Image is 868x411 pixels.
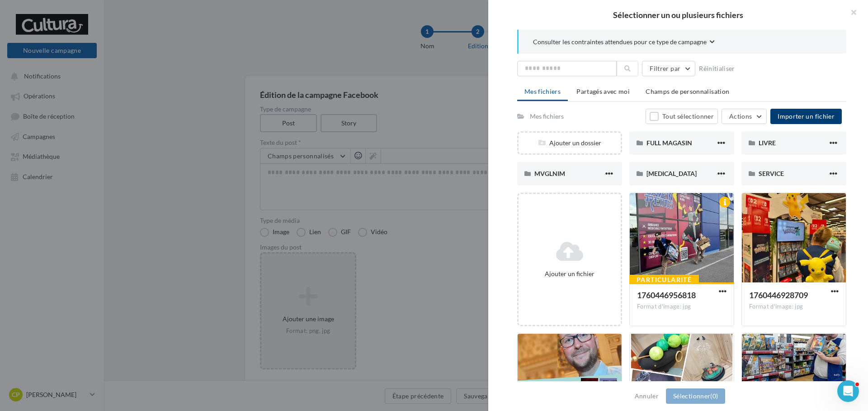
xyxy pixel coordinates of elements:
[646,139,692,147] span: FULL MAGASIN
[759,139,776,147] span: LIVRE
[637,303,726,311] div: Format d'image: jpg
[666,388,725,404] button: Sélectionner(0)
[646,88,729,95] span: Champs de personnalisation
[729,112,752,120] span: Actions
[533,37,715,48] button: Consulter les contraintes attendues pour ce type de campagne
[646,170,697,177] span: [MEDICAL_DATA]
[695,63,739,74] button: Réinitialiser
[642,61,695,76] button: Filtrer par
[524,88,561,95] span: Mes fichiers
[749,303,839,311] div: Format d'image: jpg
[749,290,808,300] span: 1760446928709
[631,391,662,402] button: Annuler
[646,109,718,124] button: Tout sélectionner
[629,275,699,285] div: Particularité
[637,290,696,300] span: 1760446956818
[770,109,842,124] button: Importer un fichier
[837,380,859,402] iframe: Intercom live chat
[503,11,854,19] h2: Sélectionner un ou plusieurs fichiers
[522,269,617,278] div: Ajouter un fichier
[710,392,718,400] span: (0)
[530,112,564,121] div: Mes fichiers
[778,112,835,120] span: Importer un fichier
[722,109,767,124] button: Actions
[759,170,784,177] span: SERVICE
[534,170,565,177] span: MVGLNIM
[533,37,707,46] span: Consulter les contraintes attendues pour ce type de campagne
[576,88,630,95] span: Partagés avec moi
[519,139,621,148] div: Ajouter un dossier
